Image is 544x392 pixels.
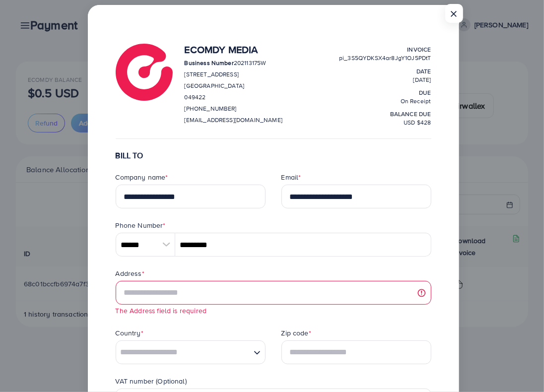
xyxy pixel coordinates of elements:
[281,328,311,338] label: Zip code
[185,114,282,126] p: [EMAIL_ADDRESS][DOMAIN_NAME]
[116,268,144,278] label: Address
[401,97,431,105] span: On Receipt
[185,103,282,115] p: [PHONE_NUMBER]
[339,44,431,56] p: Invoice
[116,376,187,386] label: VAT number (Optional)
[445,4,463,23] button: Close
[339,65,431,77] p: Date
[116,328,143,338] label: Country
[502,347,537,385] iframe: To enrich screen reader interactions, please activate Accessibility in Grammarly extension settings
[117,341,250,364] input: Search for option
[116,44,173,101] img: logo
[116,172,168,182] label: Company name
[185,68,282,80] p: [STREET_ADDRESS]
[339,108,431,120] p: balance due
[281,172,301,182] label: Email
[185,59,234,67] strong: Business Number
[185,57,282,69] p: 202113175W
[116,306,207,315] small: The Address field is required
[116,340,266,364] div: Search for option
[185,44,282,56] h4: Ecomdy Media
[404,118,431,127] span: USD $428
[413,75,431,84] span: [DATE]
[339,54,431,62] span: pi_3S5QYDKSX4ar8JgY1OJ5PDtT
[185,80,282,92] p: [GEOGRAPHIC_DATA]
[116,220,166,230] label: Phone Number
[339,87,431,99] p: Due
[116,151,431,160] h6: BILL TO
[185,91,282,103] p: 049422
